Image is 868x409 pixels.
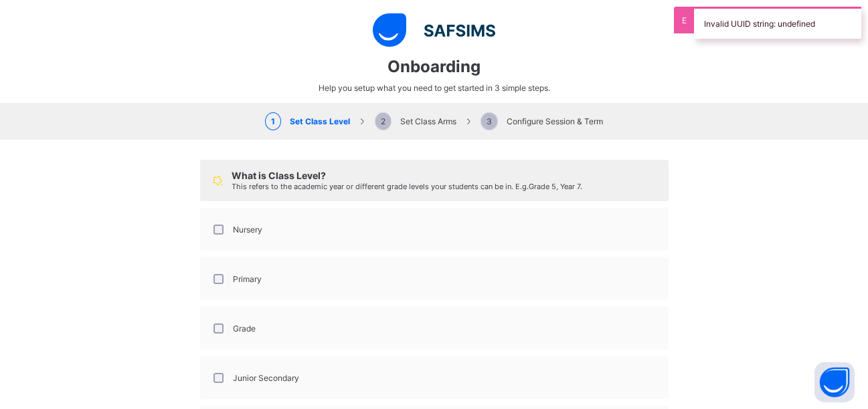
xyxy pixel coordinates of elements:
span: What is Class Level? [232,170,326,181]
label: Grade [233,323,256,333]
span: Set Class Level [265,116,350,126]
span: Help you setup what you need to get started in 3 simple steps. [319,83,550,93]
span: Configure Session & Term [481,116,603,126]
label: Junior Secondary [233,373,299,383]
span: Set Class Arms [375,116,456,126]
label: Primary [233,274,262,284]
span: 1 [265,112,281,130]
span: 2 [375,112,392,130]
button: Open asap [814,362,855,402]
span: This refers to the academic year or different grade levels your students can be in. E.g. Grade 5,... [232,182,582,191]
span: Onboarding [387,57,481,76]
img: logo [373,13,495,47]
label: Nursery [233,225,262,235]
span: 3 [481,112,498,130]
div: Invalid UUID string: undefined [694,7,861,39]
